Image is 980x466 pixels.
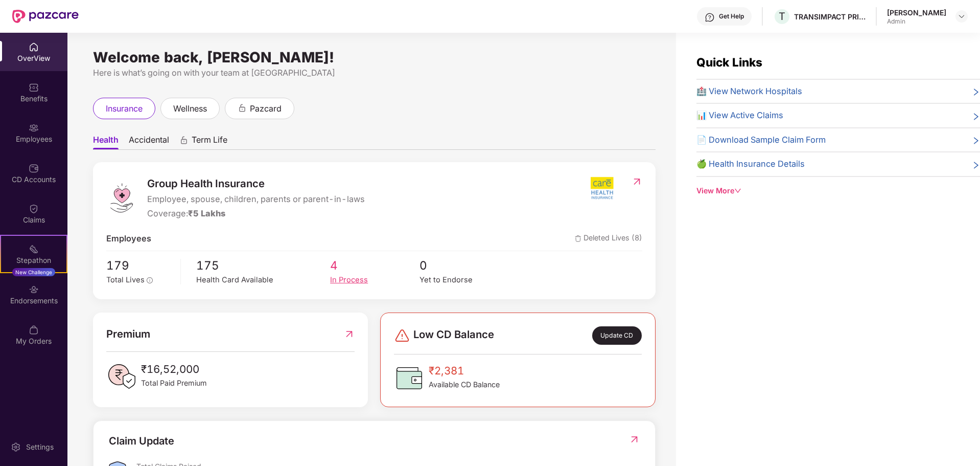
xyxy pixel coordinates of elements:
img: deleteIcon [575,235,581,242]
span: ₹16,52,000 [141,361,207,378]
div: Welcome back, [PERSON_NAME]! [93,53,656,61]
img: RedirectIcon [629,434,640,445]
img: svg+xml;base64,PHN2ZyBpZD0iRHJvcGRvd24tMzJ4MzIiIHhtbG5zPSJodHRwOi8vd3d3LnczLm9yZy8yMDAwL3N2ZyIgd2... [958,12,966,20]
span: Employees [106,232,151,246]
div: Health Card Available [196,274,330,286]
span: 0 [419,256,509,275]
img: svg+xml;base64,PHN2ZyBpZD0iQ2xhaW0iIHhtbG5zPSJodHRwOi8vd3d3LnczLm9yZy8yMDAwL3N2ZyIgd2lkdGg9IjIwIi... [29,204,39,214]
span: 🏥 View Network Hospitals [696,85,802,98]
div: [PERSON_NAME] [887,8,946,17]
span: info-circle [147,277,153,283]
div: animation [238,103,247,113]
div: New Challenge [12,268,55,276]
span: ₹5 Lakhs [188,208,225,218]
div: Yet to Endorse [419,274,509,286]
span: 179 [106,256,173,275]
span: 📊 View Active Claims [696,109,783,122]
img: svg+xml;base64,PHN2ZyBpZD0iQmVuZWZpdHMiIHhtbG5zPSJodHRwOi8vd3d3LnczLm9yZy8yMDAwL3N2ZyIgd2lkdGg9Ij... [29,82,39,93]
span: T [779,10,785,23]
div: TRANSIMPACT PRIVATE LIMITED [794,12,866,21]
div: Settings [23,442,57,452]
span: right [972,160,980,171]
span: Group Health Insurance [147,175,365,192]
span: right [972,111,980,122]
div: Coverage: [147,207,365,220]
span: Available CD Balance [429,379,500,390]
div: Stepathon [1,255,66,265]
span: down [734,187,741,194]
img: RedirectIcon [344,326,355,342]
div: Admin [887,17,946,26]
span: right [972,136,980,147]
span: wellness [173,102,207,115]
img: svg+xml;base64,PHN2ZyBpZD0iSG9tZSIgeG1sbnM9Imh0dHA6Ly93d3cudzMub3JnLzIwMDAvc3ZnIiB3aWR0aD0iMjAiIG... [29,42,39,52]
span: pazcard [250,102,282,115]
img: New Pazcare Logo [12,10,79,23]
div: Get Help [719,12,744,20]
span: right [972,87,980,98]
div: animation [179,136,189,145]
span: Total Lives [106,275,145,284]
img: RedirectIcon [632,176,642,187]
img: svg+xml;base64,PHN2ZyBpZD0iRGFuZ2VyLTMyeDMyIiB4bWxucz0iaHR0cDovL3d3dy53My5vcmcvMjAwMC9zdmciIHdpZH... [394,327,410,344]
span: Employee, spouse, children, parents or parent-in-laws [147,193,365,206]
span: ₹2,381 [429,363,500,379]
span: Total Paid Premium [141,378,207,389]
img: svg+xml;base64,PHN2ZyBpZD0iRW1wbG95ZWVzIiB4bWxucz0iaHR0cDovL3d3dy53My5vcmcvMjAwMC9zdmciIHdpZHRoPS... [29,123,39,133]
div: View More [696,185,980,196]
span: 175 [196,256,330,275]
span: Term Life [192,135,227,149]
img: svg+xml;base64,PHN2ZyBpZD0iSGVscC0zMngzMiIgeG1sbnM9Imh0dHA6Ly93d3cudzMub3JnLzIwMDAvc3ZnIiB3aWR0aD... [705,12,715,23]
img: svg+xml;base64,PHN2ZyBpZD0iQ0RfQWNjb3VudHMiIGRhdGEtbmFtZT0iQ0QgQWNjb3VudHMiIHhtbG5zPSJodHRwOi8vd3... [29,163,39,173]
img: svg+xml;base64,PHN2ZyB4bWxucz0iaHR0cDovL3d3dy53My5vcmcvMjAwMC9zdmciIHdpZHRoPSIyMSIgaGVpZ2h0PSIyMC... [29,244,39,254]
span: insurance [106,102,143,115]
img: svg+xml;base64,PHN2ZyBpZD0iU2V0dGluZy0yMHgyMCIgeG1sbnM9Imh0dHA6Ly93d3cudzMub3JnLzIwMDAvc3ZnIiB3aW... [11,442,21,452]
span: 📄 Download Sample Claim Form [696,134,826,147]
img: svg+xml;base64,PHN2ZyBpZD0iTXlfT3JkZXJzIiBkYXRhLW5hbWU9Ik15IE9yZGVycyIgeG1sbnM9Imh0dHA6Ly93d3cudz... [29,325,39,335]
div: In Process [330,274,419,286]
span: Health [93,135,119,149]
img: svg+xml;base64,PHN2ZyBpZD0iRW5kb3JzZW1lbnRzIiB4bWxucz0iaHR0cDovL3d3dy53My5vcmcvMjAwMC9zdmciIHdpZH... [29,284,39,295]
img: PaidPremiumIcon [106,361,137,392]
span: Premium [106,326,150,342]
span: Low CD Balance [413,326,494,345]
img: logo [106,183,137,213]
div: Update CD [592,326,642,345]
div: Here is what’s going on with your team at [GEOGRAPHIC_DATA] [93,66,656,79]
img: insurerIcon [583,175,621,201]
span: Deleted Lives (8) [575,232,642,246]
span: Accidental [129,135,169,149]
span: Quick Links [696,55,762,69]
span: 4 [330,256,419,275]
div: Claim Update [109,433,174,449]
span: 🍏 Health Insurance Details [696,158,805,171]
img: CDBalanceIcon [394,363,425,393]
